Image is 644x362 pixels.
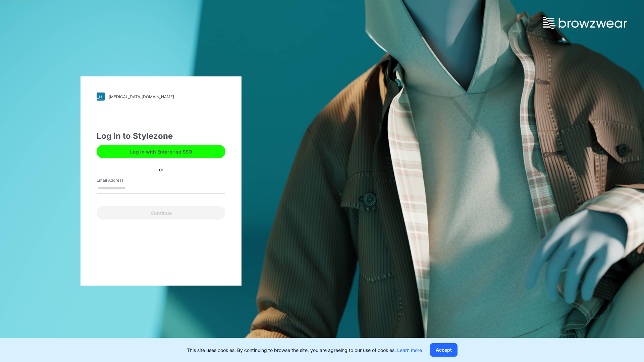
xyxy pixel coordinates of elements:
[187,347,422,354] p: This site uses cookies. By continuing to browse the site, you are agreeing to our use of cookies.
[397,347,422,353] a: Learn more
[109,94,174,99] div: [MEDICAL_DATA][DOMAIN_NAME]
[543,17,627,29] img: browzwear-logo.73288ffb.svg
[97,93,105,101] img: svg+xml;base64,PHN2ZyB3aWR0aD0iMjgiIGhlaWdodD0iMjgiIHZpZXdCb3g9IjAgMCAyOCAyOCIgZmlsbD0ibm9uZSIgeG...
[430,343,458,357] button: Accept
[97,93,225,101] a: [MEDICAL_DATA][DOMAIN_NAME]
[97,130,225,142] div: Log in to Stylezone
[97,145,225,158] button: Log in with Enterprise SSO
[154,166,169,173] div: or
[97,177,144,183] label: Email Address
